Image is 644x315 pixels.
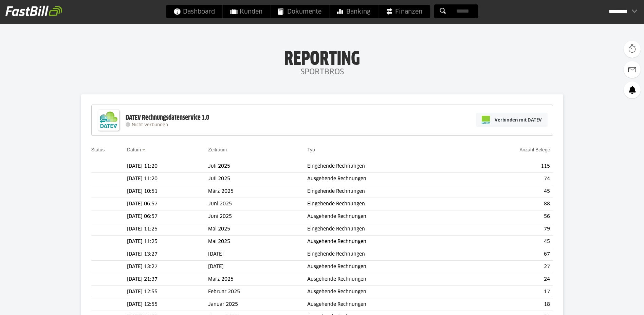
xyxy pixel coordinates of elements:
[337,5,370,18] span: Banking
[307,273,464,286] td: Ausgehende Rechnungen
[464,273,553,286] td: 24
[127,210,208,223] td: [DATE] 06:57
[476,113,548,127] a: Verbinden mit DATEV
[482,116,490,124] img: pi-datev-logo-farbig-24.svg
[126,113,209,122] div: DATEV Rechnungsdatenservice 1.0
[208,298,307,311] td: Januar 2025
[307,210,464,223] td: Ausgehende Rechnungen
[5,5,62,16] img: fastbill_logo_white.png
[495,116,542,123] span: Verbinden mit DATEV
[223,5,270,18] a: Kunden
[166,5,222,18] a: Dashboard
[464,261,553,273] td: 27
[127,223,208,236] td: [DATE] 11:25
[142,149,147,151] img: sort_desc.gif
[307,223,464,236] td: Eingehende Rechnungen
[464,286,553,298] td: 17
[208,236,307,248] td: Mai 2025
[127,160,208,173] td: [DATE] 11:20
[173,5,215,18] span: Dashboard
[208,273,307,286] td: März 2025
[464,173,553,185] td: 74
[307,298,464,311] td: Ausgehende Rechnungen
[91,147,105,152] a: Status
[208,286,307,298] td: Februar 2025
[127,185,208,198] td: [DATE] 10:51
[329,5,378,18] a: Banking
[132,123,168,127] span: Nicht verbunden
[230,5,262,18] span: Kunden
[307,286,464,298] td: Ausgehende Rechnungen
[127,198,208,210] td: [DATE] 06:57
[307,198,464,210] td: Eingehende Rechnungen
[464,223,553,236] td: 79
[208,261,307,273] td: [DATE]
[307,261,464,273] td: Ausgehende Rechnungen
[307,248,464,261] td: Eingehende Rechnungen
[270,5,329,18] a: Dokumente
[464,160,553,173] td: 115
[307,173,464,185] td: Ausgehende Rechnungen
[464,248,553,261] td: 67
[208,248,307,261] td: [DATE]
[464,185,553,198] td: 45
[68,48,576,66] h1: Reporting
[127,273,208,286] td: [DATE] 21:37
[127,147,141,152] a: Datum
[127,261,208,273] td: [DATE] 13:27
[127,286,208,298] td: [DATE] 12:55
[208,198,307,210] td: Juni 2025
[307,185,464,198] td: Eingehende Rechnungen
[208,147,227,152] a: Zeitraum
[592,295,637,312] iframe: Öffnet ein Widget, in dem Sie weitere Informationen finden
[464,236,553,248] td: 45
[208,210,307,223] td: Juni 2025
[386,5,422,18] span: Finanzen
[208,173,307,185] td: Juli 2025
[464,198,553,210] td: 88
[307,147,315,152] a: Typ
[278,5,321,18] span: Dokumente
[95,107,122,134] img: DATEV-Datenservice Logo
[307,236,464,248] td: Ausgehende Rechnungen
[378,5,430,18] a: Finanzen
[208,160,307,173] td: Juli 2025
[208,223,307,236] td: Mai 2025
[127,236,208,248] td: [DATE] 11:25
[127,248,208,261] td: [DATE] 13:27
[464,298,553,311] td: 18
[127,173,208,185] td: [DATE] 11:20
[464,210,553,223] td: 56
[307,160,464,173] td: Eingehende Rechnungen
[127,298,208,311] td: [DATE] 12:55
[519,147,550,152] a: Anzahl Belege
[208,185,307,198] td: März 2025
